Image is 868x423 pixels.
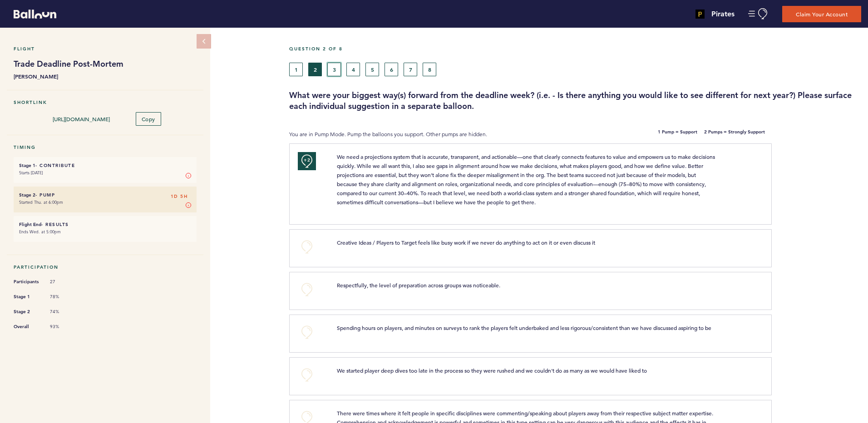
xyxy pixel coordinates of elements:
span: 1D 5H [171,192,188,201]
span: Stage 1 [14,292,41,301]
span: 78% [50,294,77,300]
h6: - Results [19,221,191,227]
button: 6 [385,63,398,76]
time: Starts [DATE] [19,170,43,176]
h6: - Contribute [19,162,191,168]
small: Stage 2 [19,192,35,198]
h5: Participation [14,264,197,270]
span: 74% [50,309,77,315]
span: Respectfully, the level of preparation across groups was noticeable. [337,281,500,289]
button: Claim Your Account [782,6,861,22]
h4: Pirates [711,9,735,20]
small: Flight End [19,221,41,227]
button: +2 [298,152,316,170]
span: We started player deep dives too late in the process so they were rushed and we couldn't do as ma... [337,367,647,374]
h6: - Pump [19,192,191,198]
button: 7 [404,63,417,76]
button: 3 [327,63,341,76]
button: 1 [289,63,303,76]
span: Overall [14,322,41,331]
time: Started Thu. at 6:00pm [19,199,63,205]
button: 8 [423,63,436,76]
small: Stage 1 [19,162,35,168]
span: 93% [50,324,77,330]
p: You are in Pump Mode. Pump the balloons you support. Other pumps are hidden. [289,130,572,139]
b: 2 Pumps = Strongly Support [704,130,765,139]
b: [PERSON_NAME] [14,72,197,81]
span: Stage 2 [14,307,41,316]
span: Copy [142,115,155,123]
span: Spending hours on players, and minutes on surveys to rank the players felt underbaked and less ri... [337,324,711,331]
button: 5 [365,63,379,76]
span: We need a projections system that is accurate, transparent, and actionable—one that clearly conne... [337,153,716,206]
h1: Trade Deadline Post-Mortem [14,59,197,69]
span: Creative Ideas / Players to Target feels like busy work if we never do anything to act on it or e... [337,239,595,246]
h5: Timing [14,144,197,150]
button: 2 [308,63,322,76]
button: Copy [136,112,161,126]
h5: Question 2 of 8 [289,46,861,52]
span: Participants [14,277,41,286]
h5: Shortlink [14,99,197,105]
h3: What were your biggest way(s) forward from the deadline week? (i.e. - Is there anything you would... [289,90,861,112]
b: 1 Pump = Support [658,130,697,139]
button: Manage Account [748,8,769,20]
h5: Flight [14,46,197,52]
a: Balloon [7,9,56,19]
span: 27 [50,279,77,285]
button: 4 [346,63,360,76]
span: +2 [304,156,310,165]
time: Ends Wed. at 5:00pm [19,229,61,235]
svg: Balloon [14,10,56,19]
